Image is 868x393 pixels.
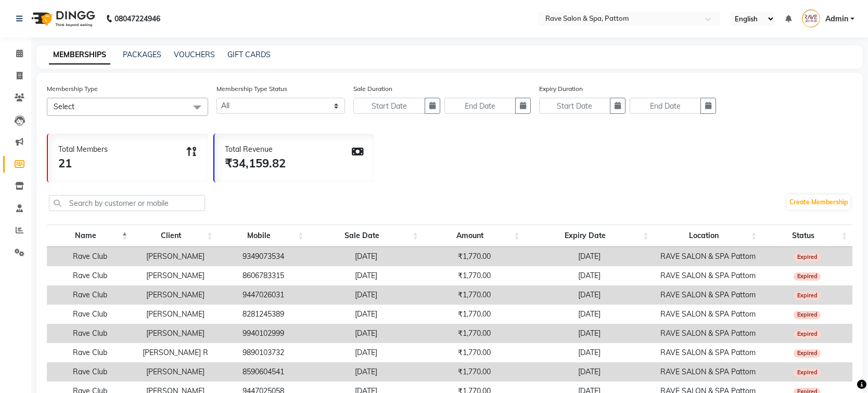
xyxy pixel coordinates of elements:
[353,84,392,94] label: Sale Duration
[309,247,424,266] td: [DATE]
[424,324,525,343] td: ₹1,770.00
[525,285,654,305] td: [DATE]
[47,266,133,285] td: Rave Club
[539,84,583,94] label: Expiry Duration
[133,225,218,247] th: Client: activate to sort column ascending
[794,369,821,377] span: Expired
[133,362,218,382] td: [PERSON_NAME]
[353,98,425,114] input: Start Date
[216,84,287,94] label: Membership Type Status
[309,285,424,305] td: [DATE]
[133,343,218,362] td: [PERSON_NAME] R
[133,305,218,324] td: [PERSON_NAME]
[225,144,286,155] div: Total Revenue
[218,362,309,382] td: 8590604541
[123,50,161,59] a: PACKAGES
[218,247,309,266] td: 9349073534
[309,266,424,285] td: [DATE]
[47,343,133,362] td: Rave Club
[47,225,133,247] th: Name: activate to sort column descending
[787,195,850,209] a: Create Membership
[114,4,160,33] b: 08047224946
[654,362,762,382] td: RAVE SALON & SPA Pattom
[47,84,98,94] label: Membership Type
[309,362,424,382] td: [DATE]
[424,266,525,285] td: ₹1,770.00
[47,324,133,343] td: Rave Club
[539,98,610,114] input: Start Date
[309,343,424,362] td: [DATE]
[309,225,424,247] th: Sale Date: activate to sort column ascending
[54,102,74,111] span: Select
[218,285,309,305] td: 9447026031
[218,324,309,343] td: 9940102999
[444,98,516,114] input: End Date
[47,305,133,324] td: Rave Club
[174,50,215,59] a: VOUCHERS
[525,324,654,343] td: [DATE]
[133,266,218,285] td: [PERSON_NAME]
[47,247,133,266] td: Rave Club
[762,225,852,247] th: Status: activate to sort column ascending
[218,225,309,247] th: Mobile: activate to sort column ascending
[794,330,821,338] span: Expired
[225,155,286,172] div: ₹34,159.82
[218,343,309,362] td: 9890103732
[794,292,821,300] span: Expired
[133,324,218,343] td: [PERSON_NAME]
[309,324,424,343] td: [DATE]
[654,225,762,247] th: Location: activate to sort column ascending
[525,266,654,285] td: [DATE]
[794,253,821,261] span: Expired
[58,144,108,155] div: Total Members
[309,305,424,324] td: [DATE]
[227,50,271,59] a: GIFT CARDS
[424,305,525,324] td: ₹1,770.00
[802,9,820,28] img: Admin
[424,247,525,266] td: ₹1,770.00
[525,362,654,382] td: [DATE]
[525,343,654,362] td: [DATE]
[47,362,133,382] td: Rave Club
[133,247,218,266] td: [PERSON_NAME]
[654,266,762,285] td: RAVE SALON & SPA Pattom
[654,285,762,305] td: RAVE SALON & SPA Pattom
[794,349,821,358] span: Expired
[654,247,762,266] td: RAVE SALON & SPA Pattom
[654,324,762,343] td: RAVE SALON & SPA Pattom
[133,285,218,305] td: [PERSON_NAME]
[654,343,762,362] td: RAVE SALON & SPA Pattom
[218,305,309,324] td: 8281245389
[794,272,821,281] span: Expired
[218,266,309,285] td: 8606783315
[525,305,654,324] td: [DATE]
[525,225,654,247] th: Expiry Date: activate to sort column ascending
[825,14,848,24] span: Admin
[424,285,525,305] td: ₹1,770.00
[630,98,701,114] input: End Date
[794,311,821,319] span: Expired
[654,305,762,324] td: RAVE SALON & SPA Pattom
[424,225,525,247] th: Amount: activate to sort column ascending
[49,195,205,211] input: Search by customer or mobile
[27,4,98,33] img: logo
[58,155,108,172] div: 21
[49,46,110,64] a: MEMBERSHIPS
[47,285,133,305] td: Rave Club
[424,362,525,382] td: ₹1,770.00
[424,343,525,362] td: ₹1,770.00
[525,247,654,266] td: [DATE]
